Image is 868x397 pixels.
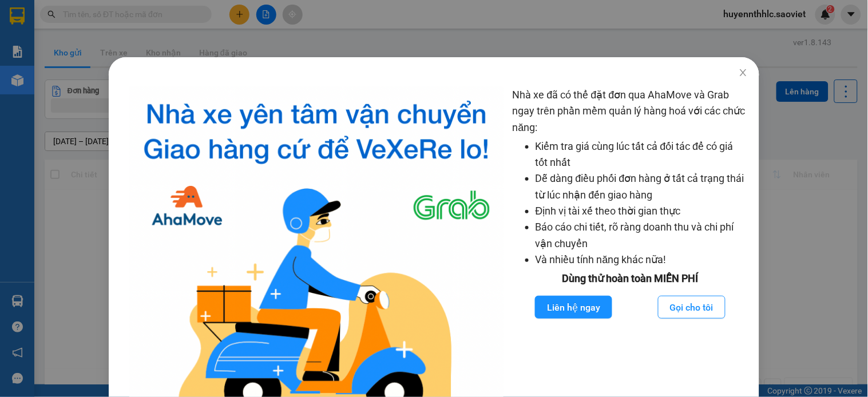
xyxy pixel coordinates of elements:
span: close [739,68,748,77]
span: Liên hệ ngay [547,300,600,315]
li: Báo cáo chi tiết, rõ ràng doanh thu và chi phí vận chuyển [536,219,748,252]
li: Kiểm tra giá cùng lúc tất cả đối tác để có giá tốt nhất [536,138,748,171]
button: Close [727,57,759,89]
li: Định vị tài xế theo thời gian thực [536,203,748,219]
li: Và nhiều tính năng khác nữa! [536,252,748,268]
button: Liên hệ ngay [535,296,612,319]
span: Gọi cho tôi [670,300,714,315]
div: Dùng thử hoàn toàn MIỄN PHÍ [513,271,748,287]
button: Gọi cho tôi [658,296,726,319]
li: Dễ dàng điều phối đơn hàng ở tất cả trạng thái từ lúc nhận đến giao hàng [536,170,748,203]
